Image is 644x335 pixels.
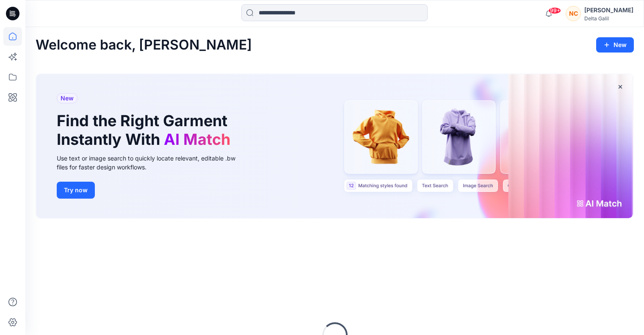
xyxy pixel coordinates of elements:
[36,37,252,53] h2: Welcome back, [PERSON_NAME]
[57,182,95,199] button: Try now
[584,15,633,22] div: Delta Galil
[584,5,633,15] div: [PERSON_NAME]
[596,37,634,53] button: New
[566,6,581,21] div: NC
[57,112,235,148] h1: Find the Right Garment Instantly With
[164,130,230,149] span: AI Match
[548,7,561,14] span: 99+
[57,154,247,172] div: Use text or image search to quickly locate relevant, editable .bw files for faster design workflows.
[61,93,74,103] span: New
